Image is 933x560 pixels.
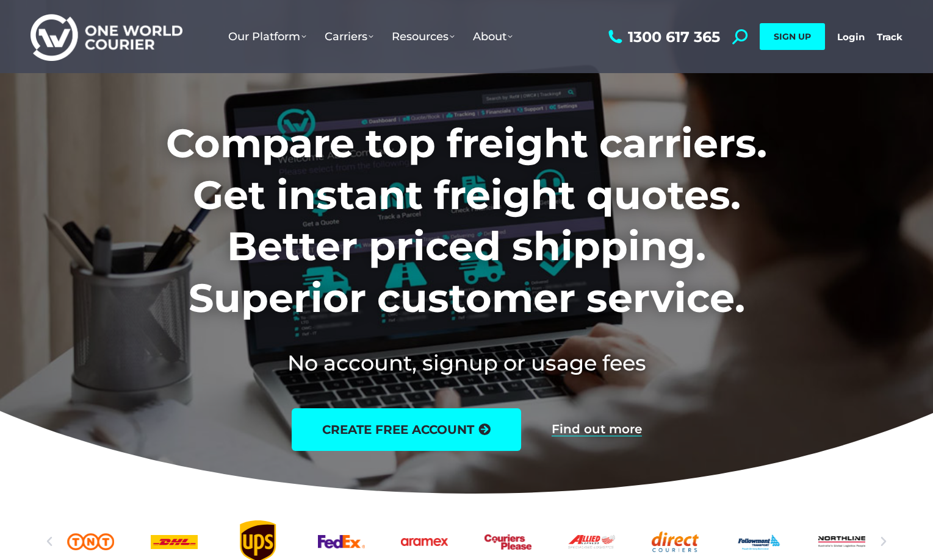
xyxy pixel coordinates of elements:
[473,30,513,43] span: About
[774,31,811,42] span: SIGN UP
[392,30,455,43] span: Resources
[85,348,848,378] h2: No account, signup or usage fees
[464,18,522,55] a: About
[315,18,383,55] a: Carriers
[292,408,521,451] a: create free account
[760,23,825,50] a: SIGN UP
[605,29,720,44] a: 1300 617 365
[228,30,306,43] span: Our Platform
[219,18,315,55] a: Our Platform
[31,12,182,62] img: One World Courier
[325,30,373,43] span: Carriers
[552,423,642,436] a: Find out more
[877,31,902,43] a: Track
[837,31,865,43] a: Login
[85,118,848,324] h1: Compare top freight carriers. Get instant freight quotes. Better priced shipping. Superior custom...
[383,18,464,55] a: Resources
